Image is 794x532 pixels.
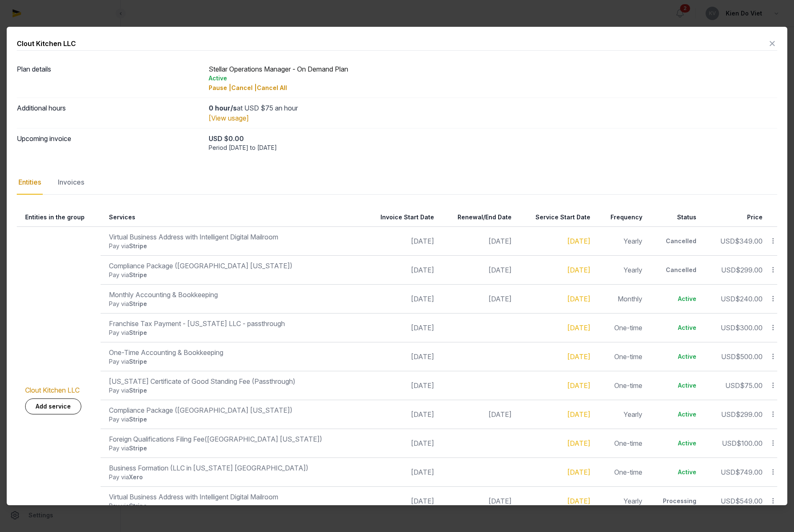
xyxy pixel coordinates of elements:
td: [DATE] [362,342,439,371]
span: USD [725,381,740,390]
div: Pay via [109,357,357,366]
div: Entities [17,170,43,195]
td: [DATE] [362,457,439,486]
dt: Plan details [17,64,202,93]
span: $299.00 [736,410,763,419]
div: Clout Kitchen LLC [17,39,76,49]
div: Active [656,410,696,419]
td: [DATE] [362,486,439,515]
a: [DATE] [567,381,590,390]
div: [US_STATE] Certificate of Good Standing Fee (Passthrough) [109,376,357,386]
strong: 0 hour/s [209,104,237,112]
span: $100.00 [737,439,763,447]
span: Stripe [129,387,147,394]
div: at USD $75 an hour [209,103,777,113]
th: Invoice Start Date [362,208,439,227]
span: Stripe [129,271,147,278]
span: Stripe [129,300,147,307]
th: Frequency [595,208,647,227]
div: Foreign Qualifications Filing Fee [109,434,357,444]
div: Period [DATE] to [DATE] [209,144,777,152]
div: Cancelled [656,237,696,245]
span: $749.00 [735,468,763,476]
nav: Tabs [17,170,777,195]
th: Entities in the group [17,208,101,227]
a: [DATE] [567,295,590,303]
td: Yearly [595,400,647,429]
div: One-Time Accounting & Bookkeeping [109,347,357,357]
a: Add service [25,398,81,414]
th: Renewal/End Date [439,208,517,227]
span: Stripe [129,329,147,336]
div: Pay via [109,300,357,308]
a: [View usage] [209,114,249,122]
th: Service Start Date [517,208,595,227]
td: One-time [595,342,647,371]
td: One-time [595,457,647,486]
td: One-time [595,313,647,342]
td: [DATE] [439,486,517,515]
div: Pay via [109,473,357,481]
span: Stripe [129,358,147,365]
span: USD [721,410,736,419]
td: [DATE] [439,400,517,429]
span: ([GEOGRAPHIC_DATA] [US_STATE]) [204,435,322,443]
a: [DATE] [567,439,590,447]
div: Pay via [109,444,357,452]
div: Pay via [109,242,357,250]
td: One-time [595,371,647,400]
div: Cancelled [656,266,696,274]
span: $299.00 [736,266,763,274]
span: $349.00 [735,237,763,245]
div: Active [656,439,696,447]
div: Active [656,295,696,303]
div: Pay via [109,329,357,337]
td: [DATE] [362,429,439,457]
td: [DATE] [439,284,517,313]
a: [DATE] [567,324,590,332]
span: USD [721,295,735,303]
span: USD [721,468,735,476]
a: [DATE] [567,237,590,245]
span: $240.00 [735,295,763,303]
span: USD [720,237,735,245]
div: Pay via [109,415,357,424]
span: Cancel | [231,84,257,91]
td: Yearly [595,226,647,255]
div: Business Formation (LLC in [US_STATE] [GEOGRAPHIC_DATA]) [109,463,357,473]
span: USD [721,266,736,274]
div: Active [656,468,696,476]
td: [DATE] [362,226,439,255]
span: Pause | [209,84,231,91]
th: Price [701,208,768,227]
span: Stripe [129,416,147,423]
a: [DATE] [567,468,590,476]
span: USD [721,324,735,332]
div: Active [656,381,696,390]
div: Invoices [56,170,86,195]
td: Monthly [595,284,647,313]
div: Compliance Package ([GEOGRAPHIC_DATA] [US_STATE]) [109,261,357,271]
span: $500.00 [736,352,763,361]
div: Virtual Business Address with Intelligent Digital Mailroom [109,232,357,242]
span: Stripe [129,445,147,452]
div: Pay via [109,271,357,279]
span: Xero [129,473,143,481]
a: [DATE] [567,410,590,419]
a: [DATE] [567,266,590,274]
div: Pay via [109,502,357,510]
div: Pay via [109,386,357,395]
span: $75.00 [740,381,763,390]
td: [DATE] [362,284,439,313]
td: [DATE] [362,371,439,400]
div: USD $0.00 [209,134,777,144]
div: Active [209,74,777,82]
th: Services [101,208,362,227]
span: USD [721,352,736,361]
td: [DATE] [362,400,439,429]
div: Active [656,352,696,361]
div: Monthly Accounting & Bookkeeping [109,290,357,300]
a: [DATE] [567,497,590,505]
th: Status [647,208,701,227]
td: Yearly [595,486,647,515]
